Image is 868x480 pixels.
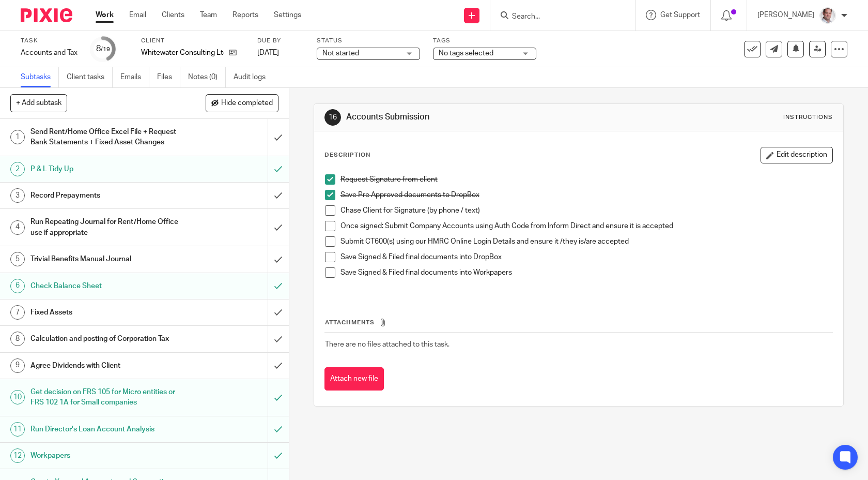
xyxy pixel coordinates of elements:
p: Whitewater Consulting Ltd [141,48,224,58]
div: 9 [10,358,25,373]
p: Save Pre Approved documents to DropBox [340,190,833,200]
h1: Check Balance Sheet [30,278,182,294]
a: Subtasks [21,67,59,87]
div: Accounts and Tax [21,48,78,58]
p: Submit CT600(s) using our HMRC Online Login Details and ensure it /they is/are accepted [340,236,833,247]
div: 5 [10,252,25,266]
div: 10 [10,390,25,404]
p: Save Signed & Filed final documents into DropBox [340,252,833,262]
a: Settings [274,10,301,20]
div: 11 [10,422,25,437]
p: Once signed: Submit Company Accounts using Auth Code from Inform Direct and ensure it is accepted [340,221,833,231]
a: Files [157,67,180,87]
a: Team [200,10,217,20]
label: Status [317,37,420,45]
div: Instructions [783,113,833,122]
h1: Run Repeating Journal for Rent/Home Office use if appropriate [30,214,182,241]
a: Clients [162,10,184,20]
h1: Record Prepayments [30,188,182,203]
a: Work [96,10,114,20]
a: Audit logs [234,67,273,87]
span: Not started [322,50,359,57]
h1: P & L Tidy Up [30,161,182,177]
h1: Agree Dividends with Client [30,358,182,373]
h1: Workpapers [30,448,182,463]
label: Client [141,37,244,45]
div: 3 [10,188,25,203]
a: Client tasks [67,67,113,87]
button: Attach new file [324,367,384,391]
span: There are no files attached to this task. [325,341,450,348]
p: Request Signature from client [340,174,833,185]
span: Get Support [660,11,700,19]
img: Pixie [21,8,72,22]
span: No tags selected [439,50,493,57]
span: Hide completed [221,99,273,108]
a: Notes (0) [188,67,226,87]
div: 6 [10,279,25,293]
div: 2 [10,162,25,176]
div: 8 [96,43,110,55]
input: Search [511,12,604,22]
span: [DATE] [257,49,279,56]
button: Edit description [761,147,833,163]
button: + Add subtask [10,94,67,112]
h1: Get decision on FRS 105 for Micro entities or FRS 102 1A for Small companies [30,384,182,411]
button: Hide completed [206,94,278,112]
div: 1 [10,130,25,144]
h1: Calculation and posting of Corporation Tax [30,331,182,347]
h1: Trivial Benefits Manual Journal [30,251,182,267]
div: 12 [10,448,25,463]
a: Emails [120,67,149,87]
div: 8 [10,332,25,346]
small: /19 [101,47,110,52]
img: Munro%20Partners-3202.jpg [819,7,836,24]
h1: Accounts Submission [346,112,600,123]
a: Email [129,10,146,20]
div: 16 [324,109,341,126]
p: Chase Client for Signature (by phone / text) [340,205,833,216]
h1: Send Rent/Home Office Excel File + Request Bank Statements + Fixed Asset Changes [30,124,182,151]
p: Description [324,151,370,159]
h1: Run Director's Loan Account Analysis [30,422,182,437]
span: Attachments [325,320,375,325]
label: Task [21,37,78,45]
a: Reports [233,10,258,20]
p: [PERSON_NAME] [757,10,814,20]
label: Due by [257,37,304,45]
div: 4 [10,220,25,235]
div: 7 [10,305,25,320]
label: Tags [433,37,536,45]
h1: Fixed Assets [30,305,182,320]
p: Save Signed & Filed final documents into Workpapers [340,267,833,278]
